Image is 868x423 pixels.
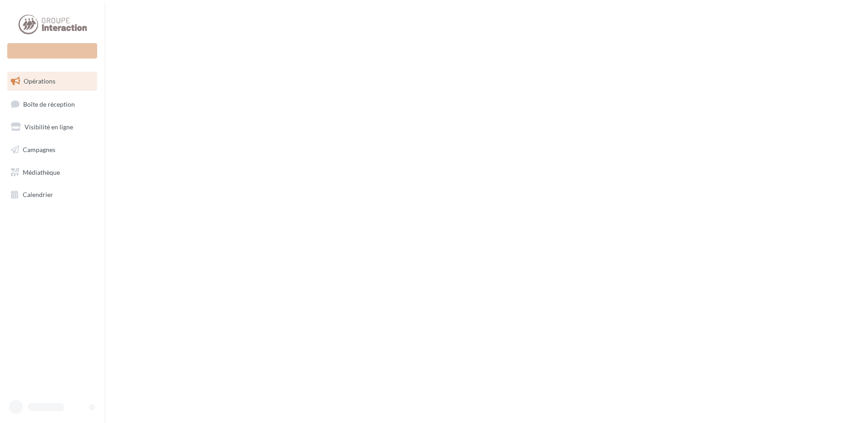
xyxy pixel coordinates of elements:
[23,191,53,198] span: Calendrier
[5,140,99,159] a: Campagnes
[5,185,99,204] a: Calendrier
[23,100,75,108] span: Boîte de réception
[5,72,99,91] a: Opérations
[24,77,55,85] span: Opérations
[7,43,97,59] div: Nouvelle campagne
[23,146,55,153] span: Campagnes
[23,168,60,176] span: Médiathèque
[5,163,99,182] a: Médiathèque
[5,94,99,114] a: Boîte de réception
[25,123,73,131] span: Visibilité en ligne
[5,118,99,137] a: Visibilité en ligne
